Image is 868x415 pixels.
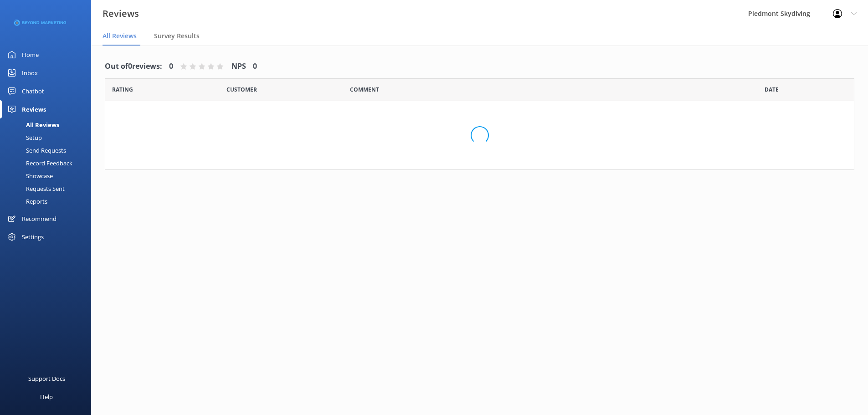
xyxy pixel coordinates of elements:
[5,118,91,131] a: All Reviews
[22,210,56,228] div: Recommend
[5,182,65,195] div: Requests Sent
[5,131,42,144] div: Setup
[5,118,59,131] div: All Reviews
[40,388,53,406] div: Help
[226,85,257,94] span: Date
[765,85,779,94] span: Date
[22,64,38,82] div: Inbox
[22,82,44,100] div: Chatbot
[22,100,46,118] div: Reviews
[103,6,139,21] h3: Reviews
[22,228,44,246] div: Settings
[5,157,72,169] div: Record Feedback
[5,169,53,182] div: Showcase
[5,182,91,195] a: Requests Sent
[105,61,162,72] h4: Out of 0 reviews:
[5,195,91,208] a: Reports
[22,46,39,64] div: Home
[5,144,91,157] a: Send Requests
[5,157,91,169] a: Record Feedback
[5,195,47,208] div: Reports
[169,61,173,72] h4: 0
[253,61,257,72] h4: 0
[14,15,66,31] img: 3-1676954853.png
[112,85,133,94] span: Date
[28,369,65,388] div: Support Docs
[350,85,379,94] span: Question
[103,31,137,41] span: All Reviews
[5,131,91,144] a: Setup
[5,169,91,182] a: Showcase
[154,31,200,41] span: Survey Results
[5,144,66,157] div: Send Requests
[231,61,246,72] h4: NPS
